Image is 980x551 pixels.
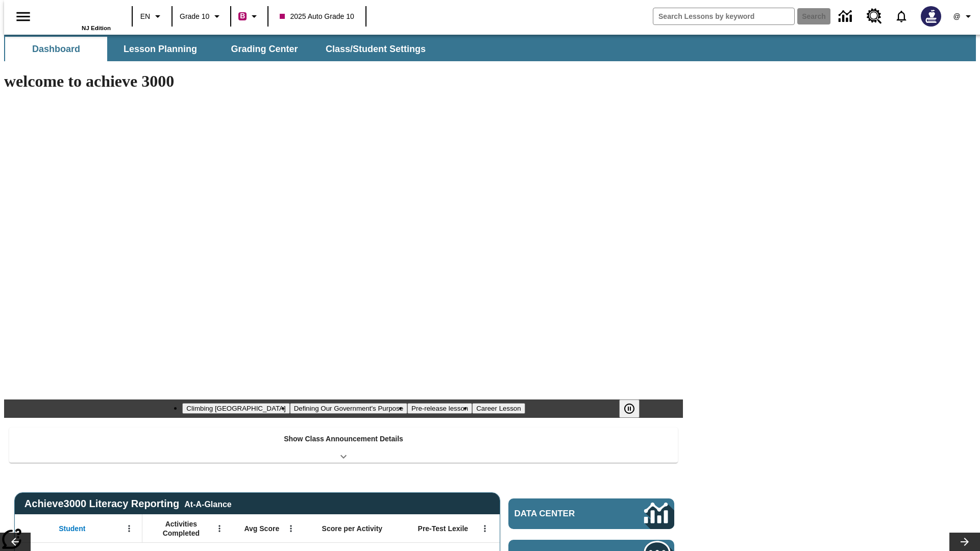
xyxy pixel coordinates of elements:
[234,7,264,26] button: Boost Class color is violet red. Change class color
[213,37,315,61] button: Grading Center
[9,428,678,463] div: Show Class Announcement Details
[284,434,403,444] p: Show Class Announcement Details
[244,524,279,533] span: Avg Score
[180,11,209,22] span: Grade 10
[59,524,85,533] span: Student
[953,11,960,22] span: @
[240,10,245,22] span: B
[109,37,211,61] button: Lesson Planning
[140,11,150,22] span: EN
[44,4,111,31] div: Home
[619,399,650,418] div: Pause
[514,509,610,519] span: Data Center
[921,6,941,27] img: Avatar
[44,5,111,25] a: Home
[136,7,168,26] button: Language: EN, Select a language
[283,521,299,536] button: Open Menu
[8,2,38,32] button: Open side menu
[184,498,231,509] div: At-A-Glance
[418,524,469,533] span: Pre-Test Lexile
[317,37,434,61] button: Class/Student Settings
[915,3,947,30] button: Select a new avatar
[4,72,683,91] h1: welcome to achieve 3000
[322,524,383,533] span: Score per Activity
[280,11,354,22] span: 2025 Auto Grade 10
[4,37,435,61] div: SubNavbar
[148,519,215,538] span: Activities Completed
[290,403,407,414] button: Slide 2 Defining Our Government's Purpose
[407,403,472,414] button: Slide 3 Pre-release lesson
[888,3,915,30] a: Notifications
[182,403,289,414] button: Slide 1 Climbing Mount Tai
[121,521,137,536] button: Open Menu
[477,521,493,536] button: Open Menu
[472,403,525,414] button: Slide 4 Career Lesson
[949,533,980,551] button: Lesson carousel, Next
[82,25,111,31] span: NJ Edition
[508,498,674,529] a: Data Center
[5,37,107,61] button: Dashboard
[947,7,980,26] button: Profile/Settings
[212,521,227,536] button: Open Menu
[176,7,227,26] button: Grade: Grade 10, Select a grade
[619,399,640,418] button: Pause
[653,8,794,24] input: search field
[861,3,888,30] a: Resource Center, Will open in new tab
[832,3,861,31] a: Data Center
[4,35,976,61] div: SubNavbar
[24,498,232,510] span: Achieve3000 Literacy Reporting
